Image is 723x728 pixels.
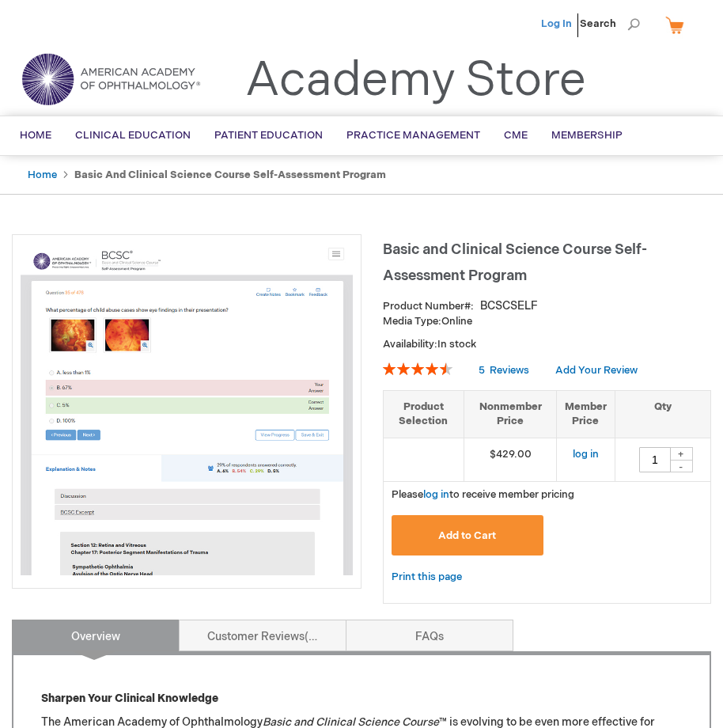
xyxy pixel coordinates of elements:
[437,338,476,351] span: In stock
[490,364,529,377] span: Reviews
[423,488,449,501] a: log in
[479,364,532,377] a: 5 Reviews
[28,169,57,181] a: Home
[383,362,452,375] div: 92%
[305,630,320,643] span: 5
[392,567,462,587] a: Print this page
[464,438,557,481] td: $429.00
[573,448,599,461] a: log in
[384,390,464,438] th: Product Selection
[20,129,51,142] span: Home
[392,515,544,555] button: Add to Cart
[504,129,528,142] span: CME
[479,364,485,377] span: 5
[245,52,586,109] a: Academy Store
[392,488,574,501] span: Please to receive member pricing
[541,17,572,30] a: Log In
[383,337,711,352] p: Availability:
[179,620,346,651] a: Customer Reviews5
[639,447,671,472] input: Qty
[346,620,513,651] a: FAQs
[615,390,710,438] th: Qty
[438,529,496,542] span: Add to Cart
[669,447,693,461] div: +
[555,364,638,377] a: Add Your Review
[464,390,557,438] th: Nonmember Price
[21,243,353,575] img: Basic and Clinical Science Course Self-Assessment Program
[41,692,218,705] strong: Sharpen Your Clinical Knowledge
[12,620,180,651] a: Overview
[669,460,693,472] div: -
[480,298,538,314] div: BCSCSELF
[551,129,623,142] span: Membership
[74,169,386,181] strong: Basic and Clinical Science Course Self-Assessment Program
[383,315,441,328] strong: Media Type:
[383,314,711,329] p: Online
[556,390,615,438] th: Member Price
[383,300,474,313] strong: Product Number
[580,8,640,40] span: Search
[383,241,647,284] span: Basic and Clinical Science Course Self-Assessment Program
